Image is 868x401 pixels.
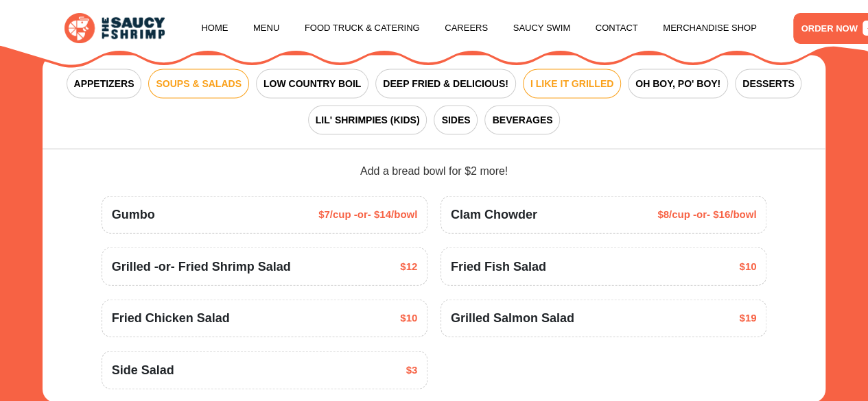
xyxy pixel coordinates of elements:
a: Merchandise Shop [663,2,757,54]
button: DESSERTS [735,69,801,99]
span: $3 [406,363,418,378]
span: $10 [400,311,417,326]
span: APPETIZERS [74,77,134,91]
div: Add a bread bowl for $2 more! [102,163,766,180]
span: Side Salad [112,361,174,380]
span: $8/cup -or- $16/bowl [657,207,756,223]
span: Gumbo [112,206,155,224]
button: SIDES [434,106,478,135]
button: LOW COUNTRY BOIL [256,69,368,99]
a: Contact [596,2,638,54]
span: $12 [400,259,417,275]
span: Fried Fish Salad [451,258,546,276]
span: I LIKE IT GRILLED [530,77,613,91]
span: $19 [739,311,756,326]
button: APPETIZERS [67,69,142,99]
span: Grilled Salmon Salad [451,309,574,328]
span: SIDES [441,113,470,127]
span: Clam Chowder [451,206,537,224]
button: SOUPS & SALADS [148,69,248,99]
a: Menu [253,2,279,54]
span: DEEP FRIED & DELICIOUS! [383,77,508,91]
button: OH BOY, PO' BOY! [628,69,728,99]
span: LOW COUNTRY BOIL [263,77,361,91]
span: DESSERTS [742,77,794,91]
button: DEEP FRIED & DELICIOUS! [375,69,516,99]
span: OH BOY, PO' BOY! [635,77,720,91]
button: I LIKE IT GRILLED [523,69,621,99]
a: Saucy Swim [513,2,571,54]
span: $7/cup -or- $14/bowl [318,207,417,223]
a: Food Truck & Catering [305,2,420,54]
span: BEVERAGES [492,113,552,127]
button: LIL' SHRIMPIES (KIDS) [308,106,427,135]
span: LIL' SHRIMPIES (KIDS) [316,113,420,127]
span: $10 [739,259,756,275]
span: Fried Chicken Salad [112,309,230,328]
span: SOUPS & SALADS [156,77,241,91]
img: logo [64,13,165,43]
a: Careers [445,2,488,54]
span: Grilled -or- Fried Shrimp Salad [112,258,291,276]
button: BEVERAGES [484,106,560,135]
a: Home [201,2,228,54]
